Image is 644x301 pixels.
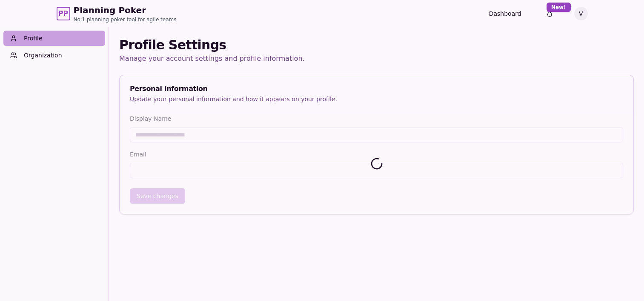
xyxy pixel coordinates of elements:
div: Personal Information [130,85,623,92]
a: PPPlanning PokerNo.1 planning poker tool for agile teams [57,4,177,23]
div: New! [547,3,571,12]
button: New! [542,6,557,21]
span: PP [58,9,68,19]
a: Organization [3,48,105,63]
div: Update your personal information and how it appears on your profile. [130,95,623,103]
a: Profile [3,31,105,46]
a: Dashboard [489,9,521,18]
h1: Profile Settings [119,37,634,53]
span: No.1 planning poker tool for agile teams [74,16,177,23]
p: Manage your account settings and profile information. [119,53,634,65]
span: Planning Poker [74,4,177,16]
button: V [574,7,588,20]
